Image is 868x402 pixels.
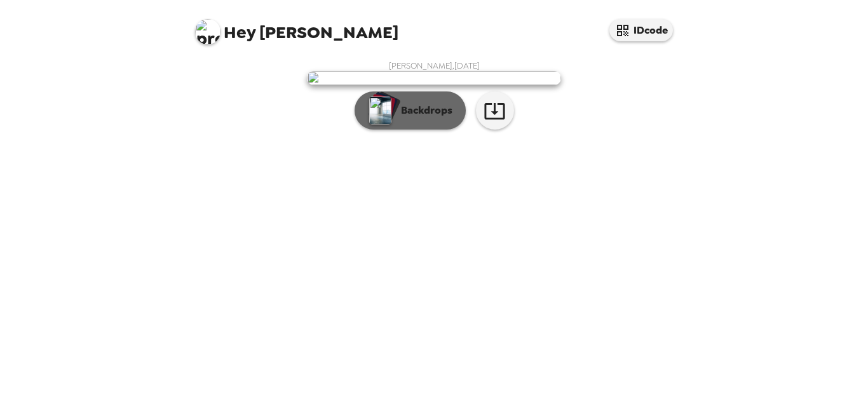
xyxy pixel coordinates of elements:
img: user [307,71,561,85]
p: Backdrops [395,103,452,118]
button: IDcode [609,19,673,41]
button: Backdrops [355,91,466,130]
span: [PERSON_NAME] [195,13,398,41]
img: profile pic [195,19,220,44]
span: Hey [224,21,255,44]
span: [PERSON_NAME] , [DATE] [389,60,480,71]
